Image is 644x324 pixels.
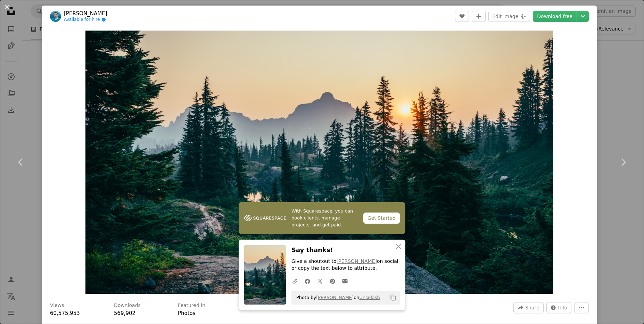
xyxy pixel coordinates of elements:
[314,274,326,288] a: Share on Twitter
[301,274,314,288] a: Share on Facebook
[50,310,80,316] span: 60,575,953
[558,302,568,313] span: Info
[533,11,577,22] a: Download free
[244,213,286,223] img: file-1747939142011-51e5cc87e3c9
[525,302,539,313] span: Share
[337,258,377,264] a: [PERSON_NAME]
[488,11,530,22] button: Edit image
[472,11,486,22] button: Add to Collection
[326,274,339,288] a: Share on Pinterest
[387,292,399,304] button: Copy to clipboard
[455,11,469,22] button: Like
[85,31,554,294] button: Zoom in on this image
[291,258,400,272] p: Give a shoutout to on social or copy the text below to attribute.
[85,31,554,294] img: pine trees field near mountain under sunset
[114,310,135,316] span: 569,902
[239,202,405,234] a: With Squarespace, you can book clients, manage projects, and get paid.Get Started
[293,292,380,303] span: Photo by on
[50,11,61,22] img: Go to Sergei A's profile
[339,274,351,288] a: Share over email
[114,302,141,309] h3: Downloads
[577,11,589,22] button: Choose download size
[602,129,644,196] a: Next
[50,302,64,309] h3: Views
[291,245,400,255] h3: Say thanks!
[363,213,400,224] div: Get Started
[178,302,205,309] h3: Featured in
[316,295,354,300] a: [PERSON_NAME]
[546,302,572,313] button: Stats about this image
[291,208,358,229] span: With Squarespace, you can book clients, manage projects, and get paid.
[574,302,589,313] button: More Actions
[64,10,107,17] a: [PERSON_NAME]
[64,17,107,23] a: Available for hire
[178,310,196,316] a: Photos
[359,295,380,300] a: Unsplash
[513,302,543,313] button: Share this image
